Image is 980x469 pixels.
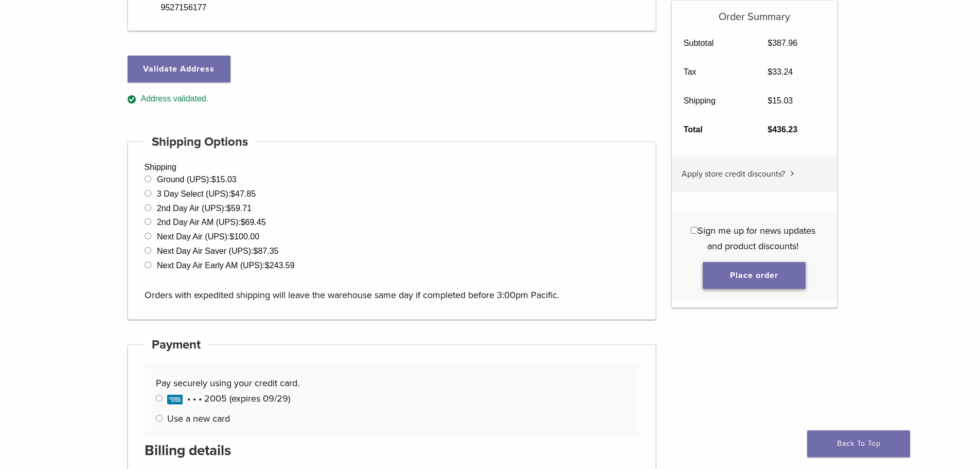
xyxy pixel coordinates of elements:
[768,67,772,76] span: $
[672,1,837,23] h5: Order Summary
[226,204,231,213] span: $
[157,218,266,227] label: 2nd Day Air AM (UPS):
[790,171,794,176] img: caret.svg
[211,175,237,184] bdi: 15.03
[229,232,234,241] span: $
[157,261,295,270] label: Next Day Air Early AM (UPS):
[145,438,639,463] h3: Billing details
[167,413,230,424] label: Use a new card
[230,189,235,198] span: $
[672,29,756,58] th: Subtotal
[167,393,290,404] span: • • • 2005 (expires 09/29)
[128,56,230,82] button: Validate Address
[265,261,270,270] span: $
[768,67,793,76] bdi: 33.24
[128,142,656,320] div: Shipping
[768,125,772,134] span: $
[230,189,256,198] bdi: 47.85
[768,96,793,105] bdi: 15.03
[157,232,259,241] label: Next Day Air (UPS):
[241,218,245,227] span: $
[807,430,910,457] a: Back To Top
[229,232,259,241] bdi: 100.00
[211,175,216,184] span: $
[768,39,797,47] bdi: 387.96
[672,115,756,144] th: Total
[167,394,183,405] img: American Express
[226,204,252,213] bdi: 59.71
[145,130,256,154] h4: Shipping Options
[145,272,639,303] p: Orders with expedited shipping will leave the warehouse same day if completed before 3:00pm Pacific.
[682,169,785,179] span: Apply store credit discounts?
[703,262,806,289] button: Place order
[157,204,252,213] label: 2nd Day Air (UPS):
[768,96,772,105] span: $
[157,247,279,255] label: Next Day Air Saver (UPS):
[145,333,208,357] h4: Payment
[157,189,256,198] label: 3 Day Select (UPS):
[156,375,627,391] p: Pay securely using your credit card.
[672,58,756,86] th: Tax
[254,247,258,255] span: $
[128,93,656,106] div: Address validated.
[157,175,237,184] label: Ground (UPS):
[254,247,279,255] bdi: 87.35
[698,225,815,252] span: Sign me up for news updates and product discounts!
[691,227,698,234] input: Sign me up for news updates and product discounts!
[768,39,772,47] span: $
[672,86,756,115] th: Shipping
[768,125,797,134] bdi: 436.23
[265,261,295,270] bdi: 243.59
[241,218,266,227] bdi: 69.45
